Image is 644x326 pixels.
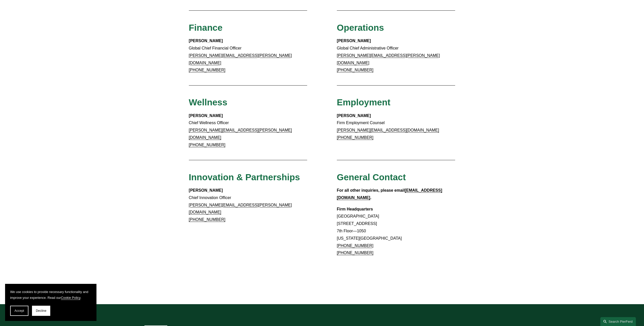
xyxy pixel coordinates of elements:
[337,172,406,182] span: General Contact
[189,37,307,74] p: Global Chief Financial Officer
[189,97,227,107] span: Wellness
[5,284,96,321] section: Cookie banner
[337,39,371,43] strong: [PERSON_NAME]
[337,113,371,118] strong: [PERSON_NAME]
[189,112,307,149] p: Chief Wellness Officer
[32,306,50,316] button: Decline
[337,188,442,200] a: [EMAIL_ADDRESS][DOMAIN_NAME]
[337,251,373,255] a: [PHONE_NUMBER]
[61,296,80,300] a: Cookie Policy
[189,113,223,118] strong: [PERSON_NAME]
[189,39,223,43] strong: [PERSON_NAME]
[10,306,28,316] button: Accept
[600,317,636,326] a: Search this site
[10,289,91,301] p: We use cookies to provide necessary functionality and improve your experience. Read our .
[337,206,455,257] p: [GEOGRAPHIC_DATA] [STREET_ADDRESS] 7th Floor—1050 [US_STATE][GEOGRAPHIC_DATA]
[337,97,390,107] span: Employment
[370,195,371,200] strong: .
[337,23,384,32] span: Operations
[337,243,373,248] a: [PHONE_NUMBER]
[337,37,455,74] p: Global Chief Administrative Officer
[189,187,307,223] p: Chief Innovation Officer
[189,217,225,222] a: [PHONE_NUMBER]
[189,143,225,147] a: [PHONE_NUMBER]
[189,188,223,192] strong: [PERSON_NAME]
[337,207,373,211] strong: Firm Headquarters
[337,112,455,141] p: Firm Employment Counsel
[36,309,46,313] span: Decline
[189,68,225,72] a: [PHONE_NUMBER]
[189,172,300,182] span: Innovation & Partnerships
[189,128,292,140] a: [PERSON_NAME][EMAIL_ADDRESS][PERSON_NAME][DOMAIN_NAME]
[189,23,223,32] span: Finance
[337,128,439,132] a: [PERSON_NAME][EMAIL_ADDRESS][DOMAIN_NAME]
[337,68,373,72] a: [PHONE_NUMBER]
[14,309,24,313] span: Accept
[337,135,373,140] a: [PHONE_NUMBER]
[337,53,440,65] a: [PERSON_NAME][EMAIL_ADDRESS][PERSON_NAME][DOMAIN_NAME]
[189,53,292,65] a: [PERSON_NAME][EMAIL_ADDRESS][PERSON_NAME][DOMAIN_NAME]
[337,188,405,192] strong: For all other inquiries, please email
[189,203,292,215] a: [PERSON_NAME][EMAIL_ADDRESS][PERSON_NAME][DOMAIN_NAME]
